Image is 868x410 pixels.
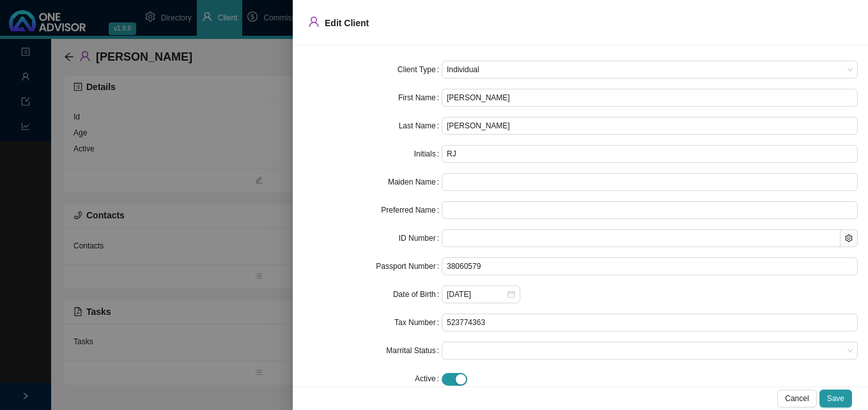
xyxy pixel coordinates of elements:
[415,370,442,388] label: Active
[399,229,442,247] label: ID Number
[393,285,442,303] label: Date of Birth
[376,257,442,275] label: Passport Number
[414,145,442,163] label: Initials
[386,342,442,360] label: Marrital Status
[447,61,853,78] span: Individual
[777,390,816,407] button: Cancel
[398,61,442,79] label: Client Type
[399,117,442,135] label: Last Name
[827,392,844,405] span: Save
[398,89,442,107] label: First Name
[785,392,809,405] span: Cancel
[819,390,852,407] button: Save
[308,16,320,27] span: user
[388,173,442,191] label: Maiden Name
[325,18,369,28] span: Edit Client
[394,314,442,331] label: Tax Number
[447,288,506,301] input: Select date
[381,201,442,219] label: Preferred Name
[845,234,853,242] span: setting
